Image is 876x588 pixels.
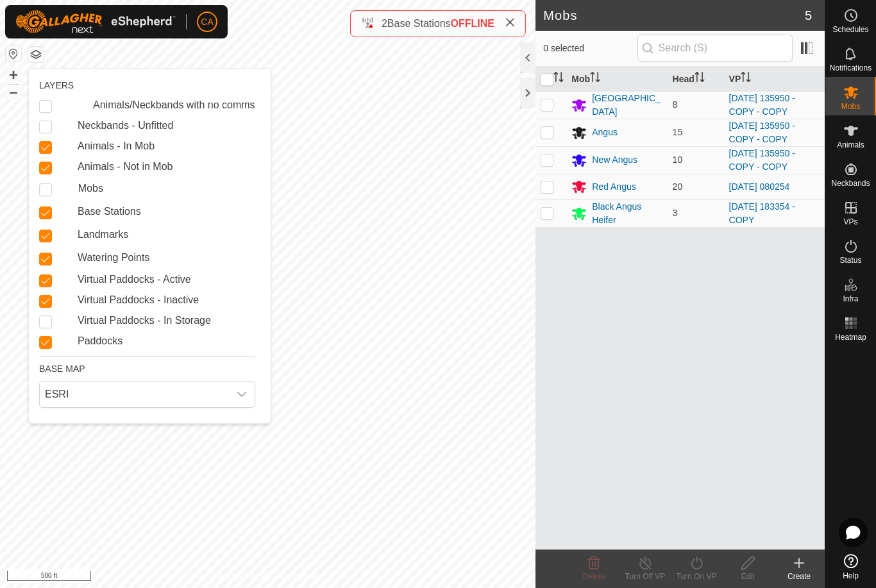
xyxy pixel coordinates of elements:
span: VPs [843,218,857,226]
th: Mob [566,67,667,92]
span: 5 [805,6,812,25]
span: 10 [673,155,683,165]
label: Neckbands - Unfitted [78,118,173,133]
button: Map Layers [28,47,44,62]
label: Virtual Paddocks - Inactive [78,292,199,308]
div: Edit [722,571,773,582]
p-sorticon: Activate to sort [590,74,600,84]
span: 20 [673,181,683,192]
span: 3 [673,208,678,218]
label: Mobs [78,181,103,196]
label: Animals - In Mob [78,139,155,154]
label: Base Stations [78,204,141,219]
th: Head [668,67,724,92]
span: Neckbands [831,180,870,187]
div: Turn On VP [671,571,722,582]
label: Paddocks [78,333,122,349]
button: Reset Map [6,46,21,62]
div: Black Angus Heifer [592,200,662,227]
a: [DATE] 135950 - COPY - COPY [729,121,795,144]
label: Landmarks [78,227,128,242]
div: Turn Off VP [619,571,671,582]
label: Virtual Paddocks - In Storage [78,313,211,328]
p-sorticon: Activate to sort [741,74,751,84]
label: Animals - Not in Mob [78,159,173,174]
div: BASE MAP [39,357,255,376]
div: LAYERS [39,79,255,92]
span: Mobs [841,103,860,110]
span: Base Stations [387,18,451,29]
label: Watering Points [78,250,149,265]
div: New Angus [592,153,637,167]
span: Delete [583,572,605,581]
div: Create [773,571,825,582]
span: OFFLINE [451,18,494,29]
a: [DATE] 135950 - COPY - COPY [729,148,795,172]
span: 2 [382,18,387,29]
div: [GEOGRAPHIC_DATA] [592,92,662,119]
p-sorticon: Activate to sort [695,74,705,84]
span: Notifications [830,64,872,72]
span: Status [839,256,861,264]
a: Help [825,549,876,585]
th: VP [724,67,825,92]
span: Animals [837,141,864,149]
a: Privacy Policy [217,571,265,583]
a: [DATE] 080254 [729,181,790,192]
h2: Mobs [543,8,805,23]
button: + [6,67,21,83]
a: Contact Us [280,571,318,583]
span: Heatmap [835,333,866,341]
div: Angus [592,126,618,139]
span: CA [201,15,213,29]
span: Infra [843,295,858,303]
span: 0 selected [543,42,637,55]
img: Gallagher Logo [15,10,176,33]
span: 8 [673,99,678,110]
a: [DATE] 135950 - COPY - COPY [729,93,795,117]
label: Virtual Paddocks - Active [78,272,191,287]
span: Schedules [832,26,868,33]
a: [DATE] 183354 - COPY [729,201,795,225]
span: Help [843,572,859,580]
span: 15 [673,127,683,137]
div: Red Angus [592,180,636,194]
button: – [6,84,21,99]
label: Animals/Neckbands with no comms [93,97,255,113]
p-sorticon: Activate to sort [553,74,564,84]
input: Search (S) [637,35,793,62]
div: dropdown trigger [229,382,255,407]
span: ESRI [40,382,229,407]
